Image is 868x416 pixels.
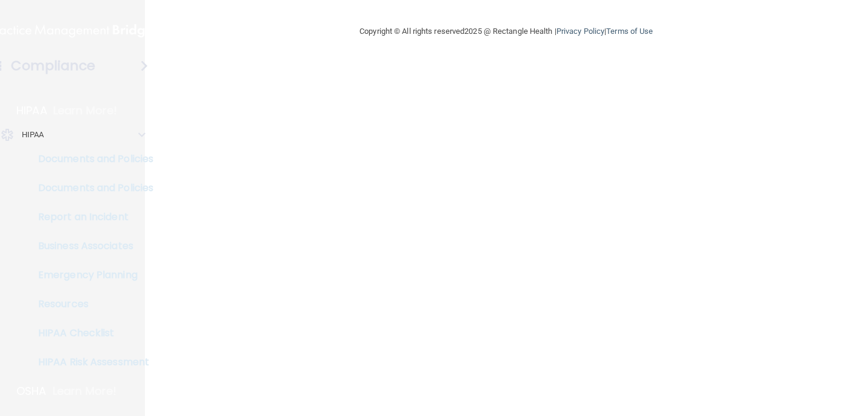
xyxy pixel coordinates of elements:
p: Business Associates [8,240,173,252]
a: Privacy Policy [556,27,604,36]
div: Copyright © All rights reserved 2025 @ Rectangle Health | | [285,12,727,51]
p: Documents and Policies [8,182,173,194]
h4: Compliance [11,57,95,74]
p: OSHA [16,384,47,398]
a: Terms of Use [606,27,653,36]
p: Learn More! [53,103,118,118]
p: Resources [8,298,173,310]
p: HIPAA [16,103,47,118]
p: Report an Incident [8,211,173,223]
p: HIPAA [22,128,44,142]
p: Emergency Planning [8,269,173,281]
p: HIPAA Checklist [8,327,173,339]
p: Learn More! [53,384,117,398]
p: HIPAA Risk Assessment [8,356,173,368]
p: Documents and Policies [8,153,173,165]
